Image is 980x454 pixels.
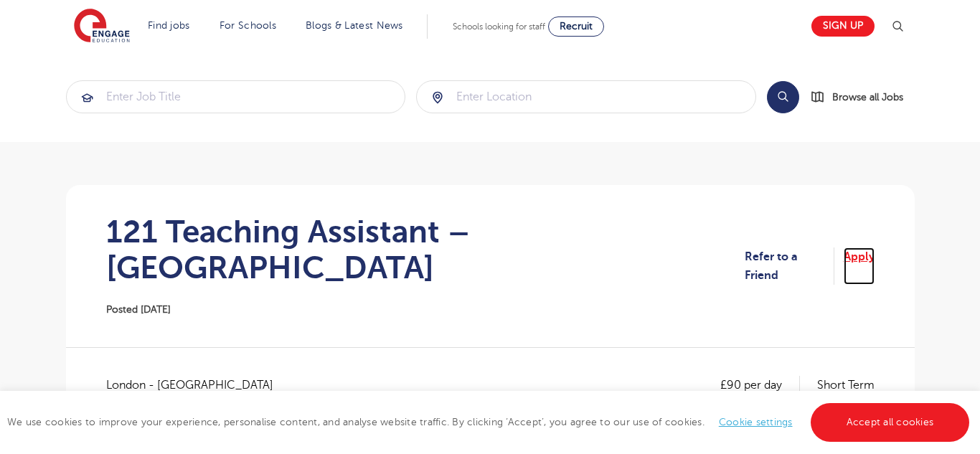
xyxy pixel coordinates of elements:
div: Submit [416,80,756,113]
a: Sign up [811,16,875,37]
a: For Schools [220,20,276,31]
span: We use cookies to improve your experience, personalise content, and analyse website traffic. By c... [7,417,973,427]
a: Refer to a Friend [745,247,834,285]
a: Find jobs [148,20,190,31]
span: Posted [DATE] [106,304,171,315]
div: Submit [66,80,406,113]
a: Apply [844,247,875,285]
a: Recruit [548,16,604,37]
p: £90 per day [720,376,800,394]
h1: 121 Teaching Assistant – [GEOGRAPHIC_DATA] [106,214,745,285]
button: Search [767,81,799,113]
span: Recruit [560,21,593,32]
p: Short Term [817,376,875,394]
a: Cookie settings [719,417,793,427]
input: Submit [67,81,405,113]
span: Schools looking for staff [453,22,545,32]
a: Browse all Jobs [811,89,915,105]
span: Browse all Jobs [832,89,903,105]
a: Accept all cookies [811,403,970,442]
input: Submit [417,81,755,113]
span: London - [GEOGRAPHIC_DATA] [106,376,288,394]
img: Engage Education [74,9,130,44]
a: Blogs & Latest News [306,20,403,31]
